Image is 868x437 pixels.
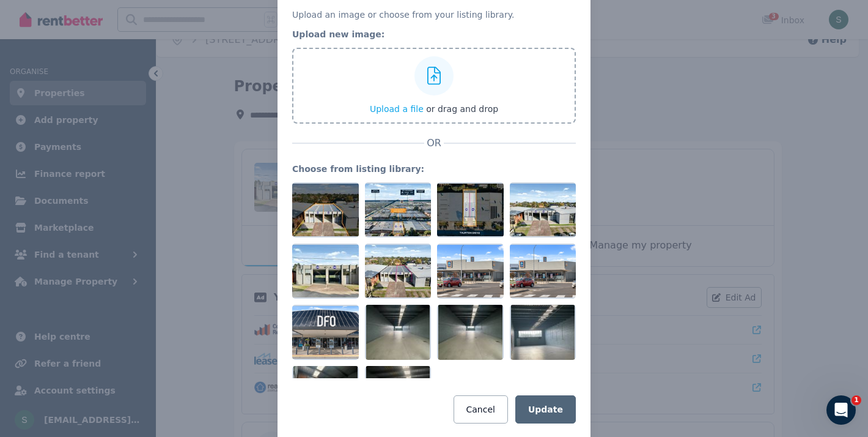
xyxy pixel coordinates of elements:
span: 1 [851,395,861,405]
iframe: Intercom live chat [826,395,856,425]
span: OR [424,136,444,151]
span: or drag and drop [426,104,498,114]
button: Update [515,395,576,424]
button: Upload a file or drag and drop [370,103,498,115]
span: Upload a file [370,104,424,114]
legend: Upload new image: [292,28,576,40]
button: Cancel [454,395,508,424]
legend: Choose from listing library: [292,163,576,175]
p: Upload an image or choose from your listing library. [292,9,576,21]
